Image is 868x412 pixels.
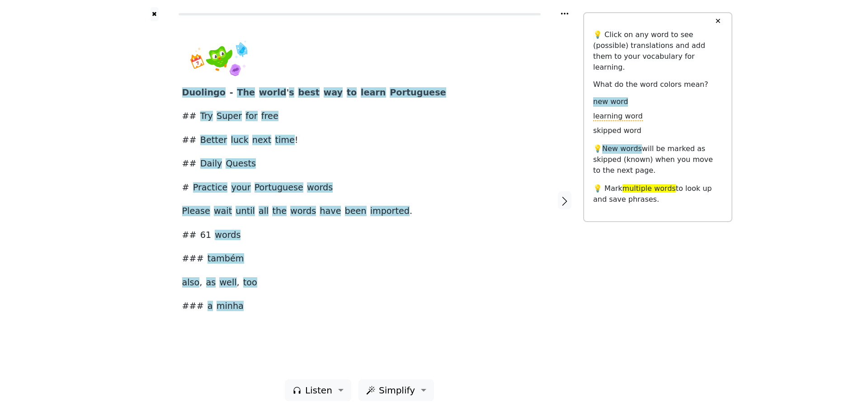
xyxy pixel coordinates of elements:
span: ## [182,111,197,122]
span: minha [217,301,244,312]
span: time [275,135,294,146]
span: to [347,87,357,99]
span: ### [182,301,204,312]
span: Duolingo [182,87,226,99]
span: been [345,206,367,217]
span: imported [370,206,410,217]
span: Daily [200,158,222,170]
span: . [410,206,412,217]
span: Better [200,135,227,146]
span: - [230,87,233,99]
img: duo-08523a2.jpg [182,39,255,78]
span: new word [593,97,628,107]
p: 💡 Click on any word to see (possible) translations and add them to your vocabulary for learning. [593,29,722,73]
span: Super [217,111,242,122]
button: Simplify [359,379,434,401]
span: ## [182,230,197,241]
span: New words [602,144,642,154]
span: The [237,87,255,99]
span: ### [182,253,204,265]
span: well [219,277,236,289]
span: , [199,277,202,289]
span: a [208,301,213,312]
span: ## [182,135,197,146]
span: Try [200,111,213,122]
span: também [208,253,244,265]
span: for [245,111,257,122]
button: Listen [285,379,351,401]
span: Quests [226,158,256,170]
span: too [243,277,257,289]
button: ✖ [151,7,158,21]
span: Listen [305,384,332,397]
span: all [259,206,269,217]
span: your [231,182,250,194]
span: Practice [193,182,228,194]
span: s [289,87,294,99]
span: free [261,111,278,122]
span: have [320,206,341,217]
span: ! [295,135,298,146]
span: words [307,182,333,194]
span: ' [286,87,289,99]
span: learning word [593,112,643,121]
span: until [236,206,255,217]
span: way [324,87,343,99]
span: wait [214,206,232,217]
span: Simplify [379,384,415,397]
span: world [259,87,287,99]
span: Portuguese [255,182,303,194]
button: ✕ [709,13,726,29]
span: Portuguese [390,87,446,99]
span: also [182,277,200,289]
span: ## [182,158,197,170]
p: 💡 Mark to look up and save phrases. [593,183,722,205]
span: Please [182,206,210,217]
h6: What do the word colors mean? [593,80,722,89]
span: skipped word [593,126,642,136]
span: best [298,87,319,99]
span: # [182,182,189,194]
span: next [252,135,272,146]
span: , [237,277,240,289]
span: 61 [200,230,211,241]
span: luck [231,135,249,146]
span: multiple words [623,184,676,193]
span: as [206,277,216,289]
span: words [290,206,316,217]
span: words [215,230,241,241]
span: learn [361,87,386,99]
span: the [272,206,287,217]
p: 💡 will be marked as skipped (known) when you move to the next page. [593,143,722,176]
